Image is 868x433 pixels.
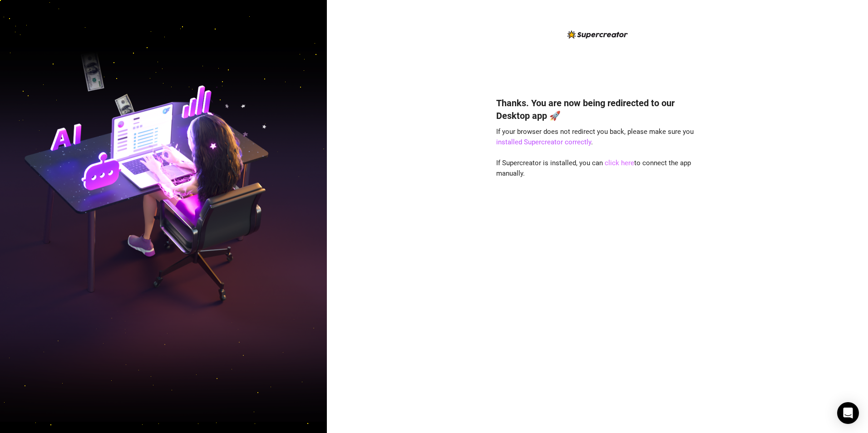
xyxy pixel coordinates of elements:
a: installed Supercreator correctly [496,138,591,146]
a: click here [605,159,634,167]
div: Open Intercom Messenger [837,402,859,424]
span: If Supercreator is installed, you can to connect the app manually. [496,159,691,178]
span: If your browser does not redirect you back, please make sure you . [496,128,694,147]
img: logo-BBDzfeDw.svg [567,30,628,39]
h4: Thanks. You are now being redirected to our Desktop app 🚀 [496,97,699,122]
